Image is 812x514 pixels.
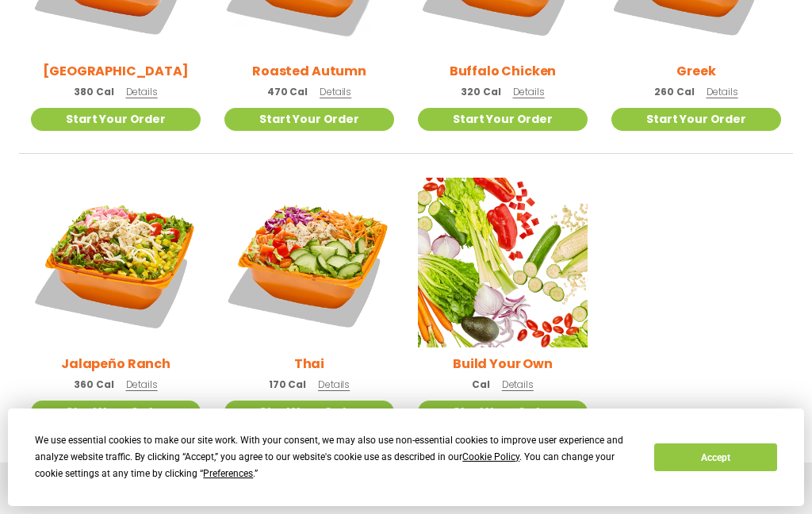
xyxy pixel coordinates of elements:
div: Cookie Consent Prompt [8,409,804,506]
span: 260 Cal [654,85,694,99]
span: Details [126,378,158,391]
a: Start Your Order [31,108,201,131]
span: Details [513,85,545,98]
a: Start Your Order [224,108,394,131]
button: Accept [654,443,776,471]
h2: Build Your Own [453,354,553,374]
span: Cookie Policy [462,451,519,462]
span: Details [707,85,738,98]
a: Start Your Order [611,108,781,131]
h2: Roasted Autumn [252,61,366,81]
a: Start Your Order [31,401,201,424]
span: 380 Cal [74,85,113,99]
h2: Thai [294,354,324,374]
a: Start Your Order [418,401,588,424]
img: Product photo for Build Your Own [418,178,588,347]
span: Details [318,378,350,391]
span: Details [126,85,158,98]
h2: [GEOGRAPHIC_DATA] [43,61,188,81]
h2: Jalapeño Ranch [61,354,170,374]
span: 170 Cal [269,378,306,392]
span: Details [320,85,351,98]
a: Start Your Order [224,401,394,424]
span: 360 Cal [74,378,113,392]
h2: Buffalo Chicken [450,61,557,81]
span: 470 Cal [267,85,308,99]
span: Cal [472,378,490,392]
span: Preferences [203,468,253,479]
span: 320 Cal [461,85,500,99]
div: We use essential cookies to make our site work. With your consent, we may also use non-essential ... [35,432,635,482]
h2: Greek [676,61,715,81]
img: Product photo for Thai Salad [224,178,394,347]
img: Product photo for Jalapeño Ranch Salad [31,178,201,347]
span: Details [502,378,534,391]
a: Start Your Order [418,108,588,131]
